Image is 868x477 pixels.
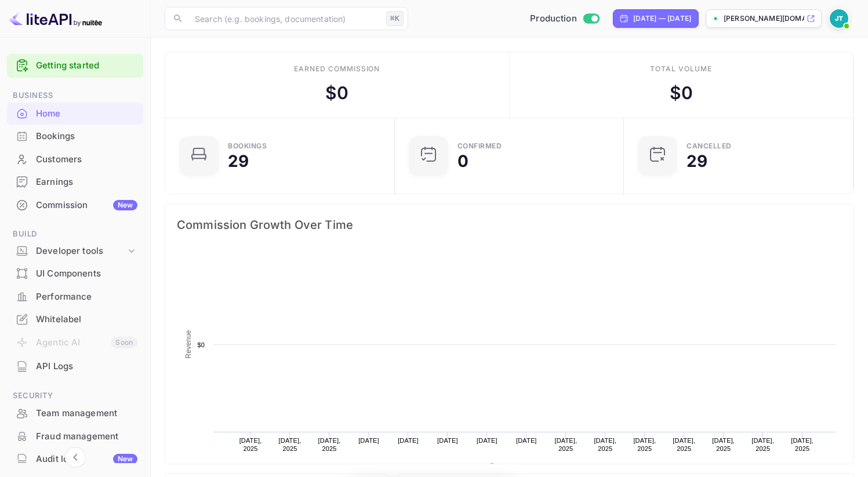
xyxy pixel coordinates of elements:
[687,153,707,169] div: 29
[7,402,143,425] div: Team management
[7,228,143,241] span: Build
[36,199,137,212] div: Commission
[751,437,774,452] text: [DATE], 2025
[554,437,577,452] text: [DATE], 2025
[650,64,712,74] div: Total volume
[7,171,143,194] div: Earnings
[188,7,382,30] input: Search (e.g. bookings, documentation)
[500,463,529,471] text: Revenue
[7,148,143,170] a: Customers
[594,437,616,452] text: [DATE], 2025
[7,103,143,125] div: Home
[687,143,732,150] div: CANCELLED
[36,130,137,143] div: Bookings
[7,125,143,148] div: Bookings
[7,389,143,402] span: Security
[7,103,143,124] a: Home
[36,407,137,420] div: Team management
[65,447,86,468] button: Collapse navigation
[7,286,143,308] div: Performance
[7,194,143,216] a: CommissionNew
[36,153,137,166] div: Customers
[228,143,267,150] div: Bookings
[530,12,577,26] span: Production
[516,437,537,444] text: [DATE]
[7,263,143,285] div: UI Components
[633,437,656,452] text: [DATE], 2025
[7,308,143,331] div: Whitelabel
[36,290,137,304] div: Performance
[7,425,143,448] div: Fraud management
[791,437,813,452] text: [DATE], 2025
[386,11,404,26] div: ⌘K
[477,437,497,444] text: [DATE]
[7,308,143,330] a: Whitelabel
[7,263,143,284] a: UI Components
[36,245,126,258] div: Developer tools
[36,176,137,189] div: Earnings
[7,148,143,171] div: Customers
[830,9,848,28] img: Julian Tabaku
[197,341,205,348] text: $0
[7,125,143,147] a: Bookings
[7,171,143,192] a: Earnings
[36,453,137,466] div: Audit logs
[36,59,137,72] a: Getting started
[7,402,143,424] a: Team management
[724,13,804,24] p: [PERSON_NAME][DOMAIN_NAME]...
[9,9,102,28] img: LiteAPI logo
[7,355,143,378] div: API Logs
[36,107,137,121] div: Home
[633,13,691,24] div: [DATE] — [DATE]
[7,425,143,447] a: Fraud management
[36,267,137,281] div: UI Components
[318,437,341,452] text: [DATE], 2025
[525,12,604,26] div: Switch to Sandbox mode
[457,153,468,169] div: 0
[437,437,458,444] text: [DATE]
[294,64,380,74] div: Earned commission
[36,430,137,443] div: Fraud management
[673,437,695,452] text: [DATE], 2025
[36,360,137,373] div: API Logs
[113,454,137,464] div: New
[184,330,193,358] text: Revenue
[228,153,249,169] div: 29
[279,437,302,452] text: [DATE], 2025
[7,448,143,471] div: Audit logsNew
[457,143,502,150] div: Confirmed
[177,216,842,234] span: Commission Growth Over Time
[712,437,735,452] text: [DATE], 2025
[7,89,143,102] span: Business
[358,437,379,444] text: [DATE]
[36,313,137,326] div: Whitelabel
[113,200,137,210] div: New
[7,448,143,469] a: Audit logsNew
[7,286,143,307] a: Performance
[239,437,262,452] text: [DATE], 2025
[7,241,143,261] div: Developer tools
[7,355,143,377] a: API Logs
[7,54,143,78] div: Getting started
[325,80,348,106] div: $ 0
[398,437,419,444] text: [DATE]
[670,80,693,106] div: $ 0
[7,194,143,217] div: CommissionNew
